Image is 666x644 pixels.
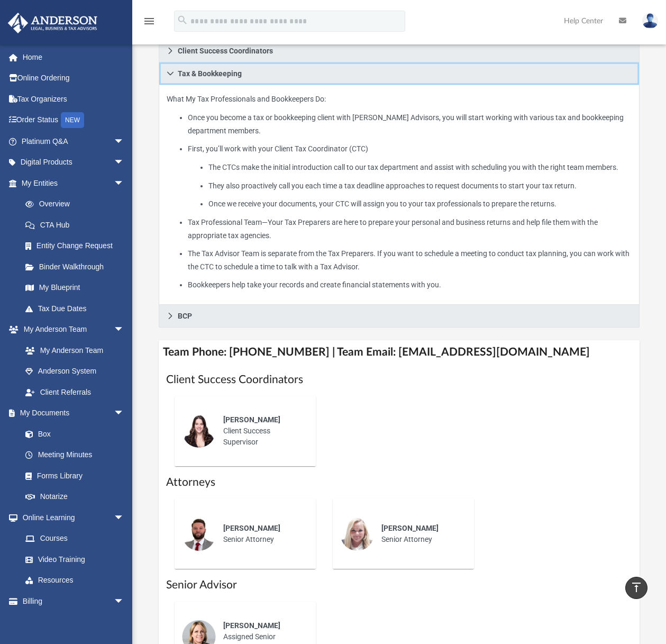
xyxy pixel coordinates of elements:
[61,112,84,128] div: NEW
[15,214,140,235] a: CTA Hub
[159,62,639,85] a: Tax & Bookkeeping
[114,131,135,152] span: arrow_drop_down
[7,507,135,528] a: Online Learningarrow_drop_down
[7,173,140,194] a: My Entitiesarrow_drop_down
[15,486,135,507] a: Notarize
[216,407,308,455] div: Client Success Supervisor
[188,142,632,211] li: First, you’ll work with your Client Tax Coordinator (CTC)
[15,570,135,591] a: Resources
[15,382,135,403] a: Client Referrals
[178,70,242,77] span: Tax & Bookkeeping
[15,465,130,486] a: Forms Library
[7,591,140,612] a: Billingarrow_drop_down
[114,173,135,194] span: arrow_drop_down
[630,581,643,594] i: vertical_align_top
[381,524,439,532] span: [PERSON_NAME]
[208,197,632,211] li: Once we receive your documents, your CTC will assign you to your tax professionals to prepare the...
[5,13,101,33] img: Anderson Advisors Platinum Portal
[188,278,632,292] li: Bookkeepers help take your records and create financial statements with you.
[15,549,130,570] a: Video Training
[178,312,192,320] span: BCP
[7,131,140,152] a: Platinum Q&Aarrow_drop_down
[114,403,135,424] span: arrow_drop_down
[625,577,647,599] a: vertical_align_top
[216,515,308,552] div: Senior Attorney
[7,403,135,424] a: My Documentsarrow_drop_down
[7,88,140,110] a: Tax Organizers
[182,414,216,448] img: thumbnail
[15,235,140,257] a: Entity Change Request
[143,20,156,28] a: menu
[340,517,374,551] img: thumbnail
[7,319,135,340] a: My Anderson Teamarrow_drop_down
[208,179,632,193] li: They also proactively call you each time a tax deadline approaches to request documents to start ...
[15,445,135,466] a: Meeting Minutes
[223,524,280,532] span: [PERSON_NAME]
[159,340,639,364] h4: Team Phone: [PHONE_NUMBER] | Team Email: [EMAIL_ADDRESS][DOMAIN_NAME]
[159,40,639,62] a: Client Success Coordinators
[7,152,140,173] a: Digital Productsarrow_drop_down
[167,93,631,292] p: What My Tax Professionals and Bookkeepers Do:
[114,591,135,612] span: arrow_drop_down
[177,14,188,26] i: search
[159,305,639,328] a: BCP
[208,161,632,174] li: The CTCs make the initial introduction call to our tax department and assist with scheduling you ...
[15,298,140,319] a: Tax Due Dates
[166,475,632,490] h1: Attorneys
[166,372,632,387] h1: Client Success Coordinators
[642,13,658,29] img: User Pic
[114,319,135,341] span: arrow_drop_down
[374,515,467,552] div: Senior Attorney
[15,423,130,445] a: Box
[166,577,632,593] h1: Senior Advisor
[178,47,273,55] span: Client Success Coordinators
[223,415,280,424] span: [PERSON_NAME]
[7,47,140,68] a: Home
[15,194,140,215] a: Overview
[7,68,140,89] a: Online Ordering
[15,528,135,549] a: Courses
[114,152,135,174] span: arrow_drop_down
[15,361,135,382] a: Anderson System
[15,340,130,361] a: My Anderson Team
[188,111,632,137] li: Once you become a tax or bookkeeping client with [PERSON_NAME] Advisors, you will start working w...
[15,277,135,298] a: My Blueprint
[7,110,140,131] a: Order StatusNEW
[188,247,632,273] li: The Tax Advisor Team is separate from the Tax Preparers. If you want to schedule a meeting to con...
[15,256,140,277] a: Binder Walkthrough
[182,517,216,551] img: thumbnail
[159,85,639,305] div: Tax & Bookkeeping
[143,15,156,28] i: menu
[223,621,280,630] span: [PERSON_NAME]
[188,216,632,242] li: Tax Professional Team—Your Tax Preparers are here to prepare your personal and business returns a...
[114,507,135,529] span: arrow_drop_down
